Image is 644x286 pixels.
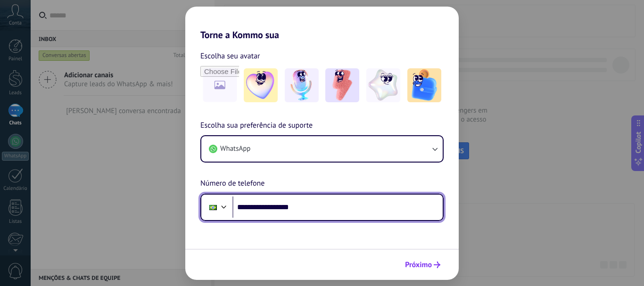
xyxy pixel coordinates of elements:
[201,136,443,162] button: WhatsApp
[200,178,264,190] span: Número de telefone
[204,197,222,217] div: Brazil: + 55
[200,50,260,62] span: Escolha seu avatar
[244,68,278,102] img: -1.jpeg
[366,68,400,102] img: -4.jpeg
[325,68,359,102] img: -3.jpeg
[220,144,250,154] span: WhatsApp
[185,7,459,41] h2: Torne a Kommo sua
[285,68,319,102] img: -2.jpeg
[405,261,432,268] span: Próximo
[407,68,441,102] img: -5.jpeg
[200,120,313,132] span: Escolha sua preferência de suporte
[401,257,445,273] button: Próximo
